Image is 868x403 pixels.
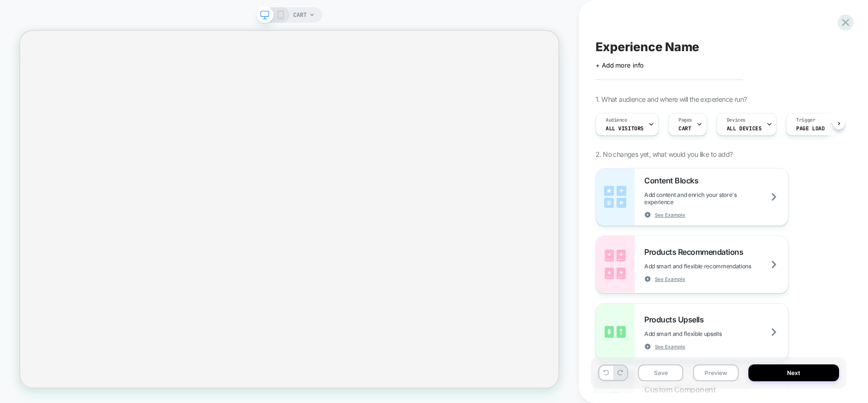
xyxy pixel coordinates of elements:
span: 2. No changes yet, what would you like to add? [596,150,732,158]
span: See Example [655,343,685,350]
span: ALL DEVICES [727,125,761,132]
span: Add smart and flexible recommendations [644,263,775,270]
span: All Visitors [606,125,644,132]
span: Products Recommendations [644,247,748,257]
span: Add smart and flexible upsells [644,330,746,337]
span: Devices [727,117,746,124]
span: Content Blocks [644,176,703,185]
span: Audience [606,117,627,124]
span: CART [678,125,691,132]
span: Trigger [796,117,815,124]
span: 1. What audience and where will the experience run? [596,95,746,103]
span: CART [293,7,307,23]
span: Experience Name [596,40,699,54]
span: Products Upsells [644,315,708,324]
span: See Example [655,211,685,218]
span: Add content and enrich your store's experience [644,191,788,206]
button: Save [638,364,683,381]
button: Next [748,364,840,381]
span: Pages [678,117,692,124]
button: Preview [693,364,738,381]
span: Page Load [796,125,825,132]
span: See Example [655,276,685,282]
span: + Add more info [596,61,644,69]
